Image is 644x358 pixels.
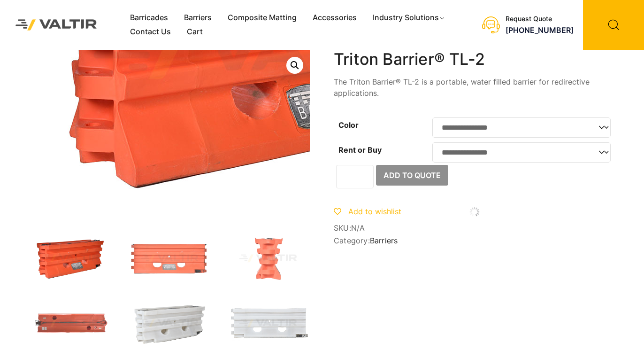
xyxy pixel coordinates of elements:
label: Rent or Buy [338,145,382,155]
img: Triton_Nat_3Q.jpg [127,298,212,349]
a: Accessories [305,11,365,25]
label: Color [338,120,359,130]
img: Triton_Org_End.jpg [226,233,310,284]
input: Product quantity [336,165,374,188]
a: Composite Matting [220,11,305,25]
a: Cart [179,25,211,39]
a: Barriers [370,236,398,245]
img: Triton_Nat_Front.jpg [226,298,310,349]
img: Valtir Rentals [7,11,106,39]
a: Industry Solutions [365,11,453,25]
span: N/A [351,223,365,233]
a: Barricades [122,11,176,25]
p: The Triton Barrier® TL-2 is a portable, water filled barrier for redirective applications. [334,76,615,99]
img: Triton_Org_Front.jpg [127,233,212,284]
a: Contact Us [122,25,179,39]
img: Triton_Org_Top.jpg [29,298,113,349]
span: SKU: [334,224,615,233]
img: Triton_Org_3Q.jpg [29,233,113,284]
div: Request Quote [506,15,574,23]
a: Barriers [176,11,220,25]
a: [PHONE_NUMBER] [506,25,574,35]
span: Category: [334,236,615,245]
button: Add to Quote [376,165,448,186]
h1: Triton Barrier® TL-2 [334,50,615,69]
